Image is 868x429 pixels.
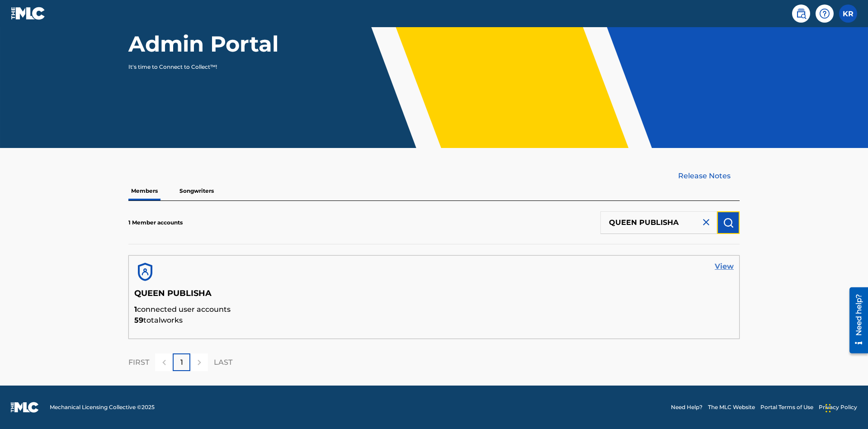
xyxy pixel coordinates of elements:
[796,8,807,19] img: search
[678,171,740,181] a: Release Notes
[134,304,734,315] p: connected user accounts
[128,357,149,368] p: FIRST
[723,217,734,228] img: Search Works
[11,402,39,413] img: logo
[128,181,160,200] p: Members
[819,8,830,19] img: help
[214,357,232,368] p: LAST
[839,5,857,23] div: User Menu
[792,5,810,23] a: Public Search
[600,211,717,234] input: Search Members
[128,219,183,227] p: 1 Member accounts
[11,7,46,20] img: MLC Logo
[177,181,217,200] p: Songwriters
[128,63,285,71] p: It's time to Connect to Collect™!
[134,316,143,324] span: 59
[760,403,813,411] a: Portal Terms of Use
[134,261,156,283] img: account
[134,305,137,314] span: 1
[823,386,868,429] iframe: Chat Widget
[819,403,857,411] a: Privacy Policy
[701,217,712,228] img: close
[671,403,703,411] a: Need Help?
[180,357,183,368] p: 1
[708,403,755,411] a: The MLC Website
[134,315,734,326] p: total works
[715,261,734,272] a: View
[843,284,868,358] iframe: Resource Center
[134,288,734,304] h5: QUEEN PUBLISHA
[826,395,831,422] div: Drag
[816,5,834,23] div: Help
[50,403,155,411] span: Mechanical Licensing Collective © 2025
